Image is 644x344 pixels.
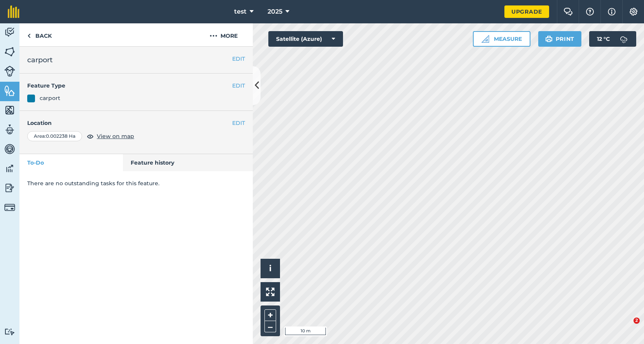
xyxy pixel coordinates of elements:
[4,163,15,174] img: svg+xml;base64,PD94bWwgdmVyc2lvbj0iMS4wIiBlbmNvZGluZz0idXRmLTgiPz4KPCEtLSBHZW5lcmF0b3I6IEFkb2JlIE...
[618,318,636,336] iframe: Intercom live chat
[4,182,15,194] img: svg+xml;base64,PD94bWwgdmVyc2lvbj0iMS4wIiBlbmNvZGluZz0idXRmLTgiPz4KPCEtLSBHZW5lcmF0b3I6IEFkb2JlIE...
[194,23,253,46] button: More
[264,321,276,332] button: –
[264,309,276,321] button: +
[268,7,282,16] span: 2025
[40,94,60,102] div: carport
[27,81,232,90] h4: Feature Type
[473,31,530,47] button: Measure
[27,179,245,188] p: There are no outstanding tasks for this feature.
[27,131,82,141] div: Area : 0.002238 Ha
[19,23,59,46] a: Back
[4,143,15,155] img: svg+xml;base64,PD94bWwgdmVyc2lvbj0iMS4wIiBlbmNvZGluZz0idXRmLTgiPz4KPCEtLSBHZW5lcmF0b3I6IEFkb2JlIE...
[481,35,489,43] img: Ruler icon
[616,31,632,47] img: svg+xml;base64,PD94bWwgdmVyc2lvbj0iMS4wIiBlbmNvZGluZz0idXRmLTgiPz4KPCEtLSBHZW5lcmF0b3I6IEFkb2JlIE...
[629,8,638,16] img: A cog icon
[8,5,19,18] img: fieldmargin Logo
[4,26,15,38] img: svg+xml;base64,PD94bWwgdmVyc2lvbj0iMS4wIiBlbmNvZGluZz0idXRmLTgiPz4KPCEtLSBHZW5lcmF0b3I6IEFkb2JlIE...
[4,46,15,58] img: svg+xml;base64,PHN2ZyB4bWxucz0iaHR0cDovL3d3dy53My5vcmcvMjAwMC9zdmciIHdpZHRoPSI1NiIgaGVpZ2h0PSI2MC...
[4,104,15,116] img: svg+xml;base64,PHN2ZyB4bWxucz0iaHR0cDovL3d3dy53My5vcmcvMjAwMC9zdmciIHdpZHRoPSI1NiIgaGVpZ2h0PSI2MC...
[210,31,217,40] img: svg+xml;base64,PHN2ZyB4bWxucz0iaHR0cDovL3d3dy53My5vcmcvMjAwMC9zdmciIHdpZHRoPSIyMCIgaGVpZ2h0PSIyNC...
[232,119,245,127] button: EDIT
[87,132,94,141] img: svg+xml;base64,PHN2ZyB4bWxucz0iaHR0cDovL3d3dy53My5vcmcvMjAwMC9zdmciIHdpZHRoPSIxOCIgaGVpZ2h0PSIyNC...
[97,132,134,140] span: View on map
[4,124,15,135] img: svg+xml;base64,PD94bWwgdmVyc2lvbj0iMS4wIiBlbmNvZGluZz0idXRmLTgiPz4KPCEtLSBHZW5lcmF0b3I6IEFkb2JlIE...
[4,328,15,335] img: svg+xml;base64,PD94bWwgdmVyc2lvbj0iMS4wIiBlbmNvZGluZz0idXRmLTgiPz4KPCEtLSBHZW5lcmF0b3I6IEFkb2JlIE...
[563,8,573,16] img: Two speech bubbles overlapping with the left bubble in the forefront
[538,31,582,47] button: Print
[266,288,275,296] img: Four arrows, one pointing top left, one top right, one bottom right and the last bottom left
[27,54,245,65] h2: carport
[545,34,553,44] img: svg+xml;base64,PHN2ZyB4bWxucz0iaHR0cDovL3d3dy53My5vcmcvMjAwMC9zdmciIHdpZHRoPSIxOSIgaGVpZ2h0PSIyNC...
[232,54,245,63] button: EDIT
[4,202,15,213] img: svg+xml;base64,PD94bWwgdmVyc2lvbj0iMS4wIiBlbmNvZGluZz0idXRmLTgiPz4KPCEtLSBHZW5lcmF0b3I6IEFkb2JlIE...
[268,31,343,47] button: Satellite (Azure)
[123,154,253,171] a: Feature history
[19,154,123,171] a: To-Do
[261,259,280,278] button: i
[234,7,247,16] span: test
[608,7,616,16] img: svg+xml;base64,PHN2ZyB4bWxucz0iaHR0cDovL3d3dy53My5vcmcvMjAwMC9zdmciIHdpZHRoPSIxNyIgaGVpZ2h0PSIxNy...
[27,119,245,127] h4: Location
[589,31,636,47] button: 12 °C
[597,31,610,47] span: 12 ° C
[504,5,549,18] a: Upgrade
[585,8,595,16] img: A question mark icon
[27,31,31,40] img: svg+xml;base64,PHN2ZyB4bWxucz0iaHR0cDovL3d3dy53My5vcmcvMjAwMC9zdmciIHdpZHRoPSI5IiBoZWlnaHQ9IjI0Ii...
[4,85,15,97] img: svg+xml;base64,PHN2ZyB4bWxucz0iaHR0cDovL3d3dy53My5vcmcvMjAwMC9zdmciIHdpZHRoPSI1NiIgaGVpZ2h0PSI2MC...
[232,81,245,90] button: EDIT
[87,132,134,141] button: View on map
[633,318,640,324] span: 2
[4,66,15,77] img: svg+xml;base64,PD94bWwgdmVyc2lvbj0iMS4wIiBlbmNvZGluZz0idXRmLTgiPz4KPCEtLSBHZW5lcmF0b3I6IEFkb2JlIE...
[269,263,271,273] span: i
